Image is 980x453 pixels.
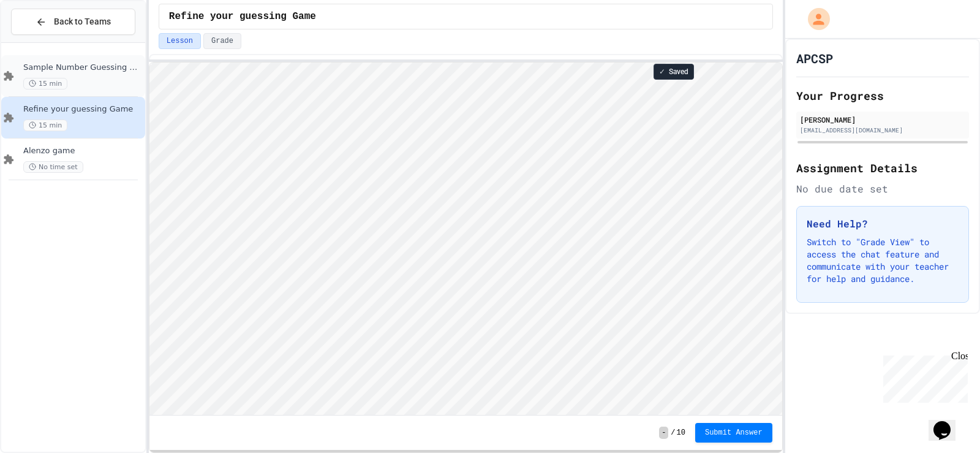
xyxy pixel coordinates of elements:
span: - [659,427,668,439]
span: Alenzo game [23,146,143,156]
span: Back to Teams [54,15,111,28]
span: Refine your guessing Game [23,104,143,115]
button: Back to Teams [11,9,135,35]
button: Lesson [159,33,201,49]
div: [PERSON_NAME] [800,114,965,125]
span: Submit Answer [705,428,763,438]
p: Switch to "Grade View" to access the chat feature and communicate with your teacher for help and ... [807,236,959,285]
iframe: Snap! Programming Environment [149,63,782,415]
span: 15 min [23,120,67,131]
h2: Your Progress [796,87,969,104]
div: Chat with us now!Close [5,5,85,78]
iframe: chat widget [878,351,968,403]
iframe: chat widget [929,404,968,441]
div: [EMAIL_ADDRESS][DOMAIN_NAME] [800,126,965,135]
span: 15 min [23,78,67,89]
span: Refine your guessing Game [169,9,316,24]
span: Sample Number Guessing Game [23,63,143,73]
span: No time set [23,161,83,173]
h3: Need Help? [807,216,959,231]
h1: APCSP [796,50,833,67]
span: 10 [677,428,685,438]
button: Grade [203,33,241,49]
span: ✓ [659,67,665,77]
button: Submit Answer [695,423,772,443]
span: / [671,428,675,438]
div: No due date set [796,181,969,196]
h2: Assignment Details [796,159,969,177]
span: Saved [669,67,688,77]
div: My Account [795,5,833,33]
